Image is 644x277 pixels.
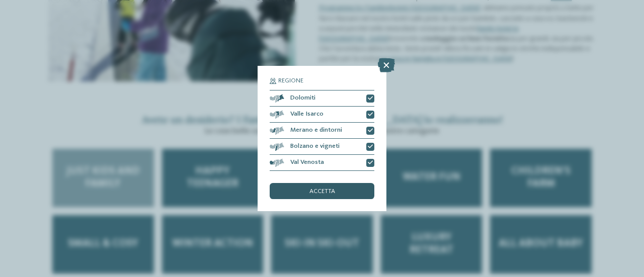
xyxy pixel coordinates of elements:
span: accetta [309,189,335,195]
span: Merano e dintorni [290,127,342,134]
span: Val Venosta [290,159,324,166]
span: Valle Isarco [290,111,324,118]
span: Regione [278,78,303,84]
span: Dolomiti [290,95,315,102]
span: Bolzano e vigneti [290,143,340,150]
